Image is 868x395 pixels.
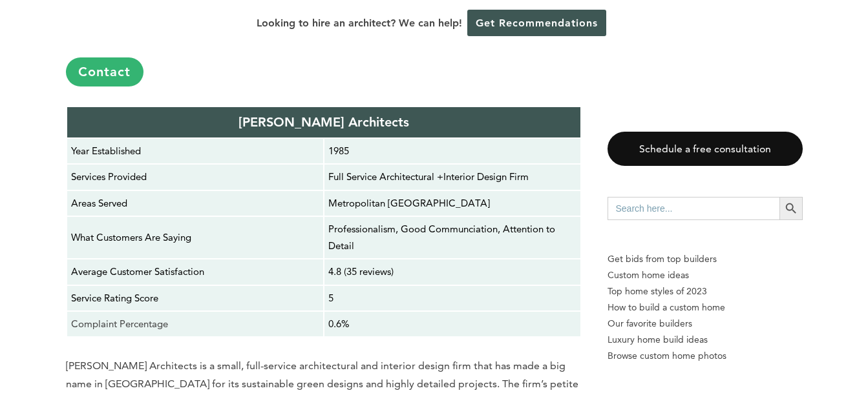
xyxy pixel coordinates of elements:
[608,251,803,267] p: Get bids from top builders
[66,57,143,86] a: Contact
[71,168,319,185] p: Services Provided
[608,348,803,364] a: Browse custom home photos
[608,197,779,220] input: Search here...
[328,195,577,212] p: Metropolitan [GEOGRAPHIC_DATA]
[71,316,319,332] p: Complaint Percentage
[608,316,803,332] a: Our favorite builders
[71,143,319,159] p: Year Established
[784,201,798,216] svg: Search
[71,195,319,212] p: Areas Served
[620,302,852,380] iframe: Drift Widget Chat Controller
[71,229,319,246] p: What Customers Are Saying
[608,283,803,299] a: Top home styles of 2023
[328,168,577,185] p: Full Service Architectural +Interior Design Firm
[328,316,577,332] p: 0.6%
[71,290,319,307] p: Service Rating Score
[238,114,409,130] strong: [PERSON_NAME] Architects
[608,332,803,348] a: Luxury home build ideas
[608,267,803,283] a: Custom home ideas
[608,299,803,316] a: How to build a custom home
[328,221,577,255] p: Professionalism, Good Communciation, Attention to Detail
[328,143,577,159] p: 1985
[328,290,577,307] p: 5
[467,10,606,36] a: Get Recommendations
[608,132,803,166] a: Schedule a free consultation
[328,263,577,280] p: 4.8 (35 reviews)
[71,263,319,280] p: Average Customer Satisfaction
